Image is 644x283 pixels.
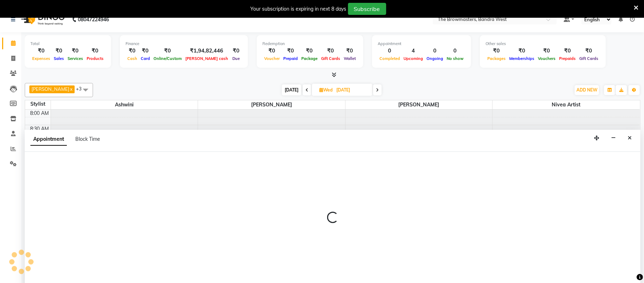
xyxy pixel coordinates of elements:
[578,47,600,55] div: ₹0
[25,100,51,108] div: Stylist
[319,47,342,55] div: ₹0
[575,85,599,95] button: ADD NEW
[300,47,319,55] div: ₹0
[30,41,105,47] div: Total
[557,47,578,55] div: ₹0
[18,10,66,29] img: logo
[126,47,139,55] div: ₹0
[231,56,242,61] span: Due
[139,47,152,55] div: ₹0
[319,56,342,61] span: Gift Cards
[126,56,139,61] span: Cash
[69,86,72,92] a: x
[507,56,536,61] span: Memberships
[282,47,300,55] div: ₹0
[230,47,242,55] div: ₹0
[282,56,300,61] span: Prepaid
[76,86,87,91] span: +3
[262,41,358,47] div: Redemption
[318,87,334,93] span: Wed
[262,56,282,61] span: Voucher
[378,56,402,61] span: Completed
[30,56,52,61] span: Expenses
[378,41,465,47] div: Appointment
[198,100,345,109] span: [PERSON_NAME]
[342,56,358,61] span: Wallet
[126,41,242,47] div: Finance
[31,86,69,92] span: [PERSON_NAME]
[493,100,640,109] span: Nivea Artist
[184,47,230,55] div: ₹1,94,82,446
[282,84,301,95] span: [DATE]
[85,56,105,61] span: Products
[346,100,493,109] span: [PERSON_NAME]
[66,47,85,55] div: ₹0
[576,87,597,93] span: ADD NEW
[29,110,51,117] div: 8:00 AM
[536,56,557,61] span: Vouchers
[139,56,152,61] span: Card
[536,47,557,55] div: ₹0
[262,47,282,55] div: ₹0
[29,125,51,133] div: 8:30 AM
[75,136,100,142] span: Block Time
[78,10,109,29] b: 08047224946
[557,56,578,61] span: Prepaids
[30,47,52,55] div: ₹0
[300,56,319,61] span: Package
[402,47,425,55] div: 4
[251,5,347,13] div: Your subscription is expiring in next 8 days
[425,47,445,55] div: 0
[52,56,66,61] span: Sales
[152,47,184,55] div: ₹0
[425,56,445,61] span: Ongoing
[184,56,230,61] span: [PERSON_NAME] cash
[52,47,66,55] div: ₹0
[85,47,105,55] div: ₹0
[348,3,386,15] button: Subscribe
[334,85,370,95] input: 2025-09-17
[378,47,402,55] div: 0
[507,47,536,55] div: ₹0
[486,47,507,55] div: ₹0
[30,133,67,146] span: Appointment
[152,56,184,61] span: Online/Custom
[625,133,635,144] button: Close
[578,56,600,61] span: Gift Cards
[51,100,198,109] span: Ashwini
[342,47,358,55] div: ₹0
[66,56,85,61] span: Services
[445,47,465,55] div: 0
[445,56,465,61] span: No show
[486,56,507,61] span: Packages
[486,41,600,47] div: Other sales
[402,56,425,61] span: Upcoming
